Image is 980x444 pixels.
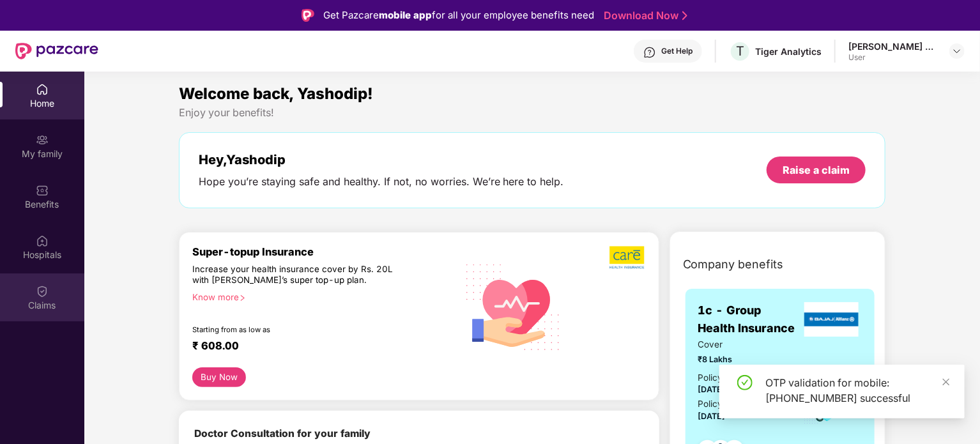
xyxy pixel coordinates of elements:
[192,339,444,355] div: ₹ 608.00
[36,234,49,247] img: svg+xml;base64,PHN2ZyBpZD0iSG9zcGl0YWxzIiB4bWxucz0iaHR0cDovL3d3dy53My5vcmcvMjAwMC9zdmciIHdpZHRoPS...
[199,152,564,167] div: Hey, Yashodip
[36,83,49,96] img: svg+xml;base64,PHN2ZyBpZD0iSG9tZSIgeG1sbnM9Imh0dHA6Ly93d3cudzMub3JnLzIwMDAvc3ZnIiB3aWR0aD0iMjAiIG...
[755,45,822,57] div: Tiger Analytics
[15,43,98,59] img: New Pazcare Logo
[698,397,751,411] div: Policy Expiry
[643,46,656,59] img: svg+xml;base64,PHN2ZyBpZD0iSGVscC0zMngzMiIgeG1sbnM9Imh0dHA6Ly93d3cudzMub3JnLzIwMDAvc3ZnIiB3aWR0aD...
[682,9,687,22] img: Stroke
[698,302,801,338] span: 1c - Group Health Insurance
[192,245,457,258] div: Super-topup Insurance
[192,325,402,334] div: Starting from as low as
[783,163,850,177] div: Raise a claim
[804,302,859,337] img: insurerLogo
[302,9,314,22] img: Logo
[36,134,49,146] img: svg+xml;base64,PHN2ZyB3aWR0aD0iMjAiIGhlaWdodD0iMjAiIHZpZXdCb3g9IjAgMCAyMCAyMCIgZmlsbD0ibm9uZSIgeG...
[609,245,646,270] img: b5dec4f62d2307b9de63beb79f102df3.png
[457,249,570,364] img: svg+xml;base64,PHN2ZyB4bWxucz0iaHR0cDovL3d3dy53My5vcmcvMjAwMC9zdmciIHhtbG5zOnhsaW5rPSJodHRwOi8vd3...
[192,264,402,287] div: Increase your health insurance cover by Rs. 20L with [PERSON_NAME]’s super top-up plan.
[569,426,643,443] img: ekin.png
[179,106,886,119] div: Enjoy your benefits!
[942,378,951,387] span: close
[698,385,726,394] span: [DATE]
[698,411,726,421] span: [DATE]
[239,295,246,302] span: right
[765,375,949,406] div: OTP validation for mobile: [PHONE_NUMBER] successful
[698,353,786,366] span: ₹8 Lakhs
[683,256,784,273] span: Company benefits
[194,427,371,440] b: Doctor Consultation for your family
[604,9,684,22] a: Download Now
[36,184,49,197] img: svg+xml;base64,PHN2ZyBpZD0iQmVuZWZpdHMiIHhtbG5zPSJodHRwOi8vd3d3LnczLm9yZy8yMDAwL3N2ZyIgd2lkdGg9Ij...
[848,52,938,63] div: User
[192,367,247,387] button: Buy Now
[179,84,373,103] span: Welcome back, Yashodip!
[379,9,432,21] strong: mobile app
[36,285,49,298] img: svg+xml;base64,PHN2ZyBpZD0iQ2xhaW0iIHhtbG5zPSJodHRwOi8vd3d3LnczLm9yZy8yMDAwL3N2ZyIgd2lkdGg9IjIwIi...
[192,292,449,301] div: Know more
[661,46,693,56] div: Get Help
[698,371,752,385] div: Policy issued
[199,175,564,188] div: Hope you’re staying safe and healthy. If not, no worries. We’re here to help.
[323,8,594,23] div: Get Pazcare for all your employee benefits need
[952,46,962,56] img: svg+xml;base64,PHN2ZyBpZD0iRHJvcGRvd24tMzJ4MzIiIHhtbG5zPSJodHRwOi8vd3d3LnczLm9yZy8yMDAwL3N2ZyIgd2...
[736,43,744,59] span: T
[698,338,786,351] span: Cover
[848,40,938,52] div: [PERSON_NAME] Takore
[737,375,753,390] span: check-circle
